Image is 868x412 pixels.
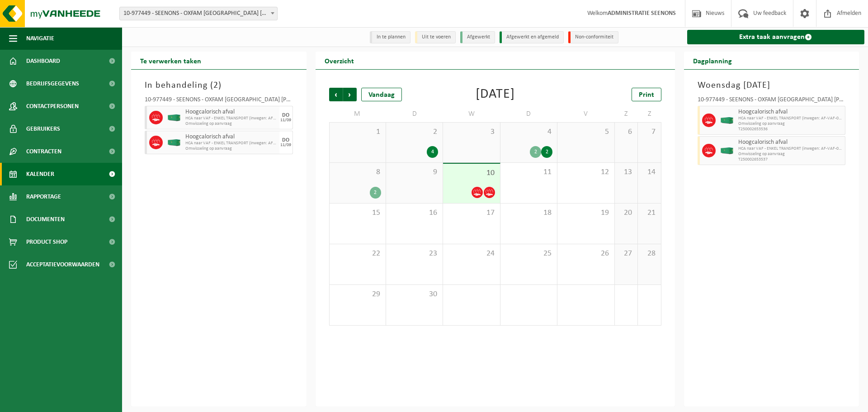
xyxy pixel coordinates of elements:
[738,116,843,121] span: HCA naar VAF - ENKEL TRANSPORT (inwegen: AF-VAF-002672)
[185,146,277,152] span: Omwisseling op aanvraag
[386,106,443,122] td: D
[562,208,609,218] span: 19
[282,137,289,143] div: DO
[120,7,277,20] span: 10-977449 - SEENONS - OXFAM YUNUS CENTER HAREN - HAREN
[361,88,402,101] div: Vandaag
[639,91,654,99] span: Print
[557,106,614,122] td: V
[316,52,363,69] h2: Overzicht
[280,118,291,123] div: 11/09
[282,113,289,118] div: DO
[562,167,609,177] span: 12
[334,167,381,177] span: 8
[505,249,552,259] span: 25
[370,187,381,199] div: 2
[448,249,495,259] span: 24
[720,147,734,154] img: HK-XC-40-GN-00
[391,208,438,218] span: 16
[334,289,381,299] span: 29
[562,127,609,137] span: 5
[738,139,843,146] span: Hoogcalorisch afval
[26,208,65,231] span: Documenten
[738,109,843,116] span: Hoogcalorisch afval
[26,140,61,163] span: Contracten
[119,7,278,20] span: 10-977449 - SEENONS - OXFAM YUNUS CENTER HAREN - HAREN
[698,79,846,92] h3: Woensdag [DATE]
[26,185,61,208] span: Rapportage
[167,114,181,121] img: HK-XC-40-GN-00
[26,118,60,140] span: Gebruikers
[619,249,633,259] span: 27
[185,133,277,141] span: Hoogcalorisch afval
[638,106,661,122] td: Z
[343,88,357,101] span: Volgende
[167,139,181,146] img: HK-XC-40-GN-00
[500,31,564,43] li: Afgewerkt en afgemeld
[131,52,210,69] h2: Te verwerken taken
[370,31,410,43] li: In te plannen
[562,249,609,259] span: 26
[185,109,277,116] span: Hoogcalorisch afval
[145,79,293,92] h3: In behandeling ( )
[500,106,557,122] td: D
[391,249,438,259] span: 23
[530,146,541,158] div: 2
[334,208,381,218] span: 15
[505,127,552,137] span: 4
[185,116,277,121] span: HCA naar VAF - ENKEL TRANSPORT (inwegen: AF-VAF-002672)
[684,52,741,69] h2: Dagplanning
[26,95,79,118] span: Contactpersonen
[26,27,54,50] span: Navigatie
[738,127,843,132] span: T250002653536
[448,208,495,218] span: 17
[334,249,381,259] span: 22
[26,163,54,185] span: Kalender
[185,121,277,127] span: Omwisseling op aanvraag
[687,30,865,44] a: Extra taak aanvragen
[26,231,67,253] span: Product Shop
[642,208,656,218] span: 21
[619,127,633,137] span: 6
[391,167,438,177] span: 9
[329,106,386,122] td: M
[738,152,843,157] span: Omwisseling op aanvraag
[615,106,638,122] td: Z
[26,50,60,72] span: Dashboard
[505,208,552,218] span: 18
[619,167,633,177] span: 13
[738,121,843,127] span: Omwisseling op aanvraag
[448,127,495,137] span: 3
[476,88,515,101] div: [DATE]
[415,31,456,43] li: Uit te voeren
[391,127,438,137] span: 2
[619,208,633,218] span: 20
[632,88,661,101] a: Print
[698,97,846,106] div: 10-977449 - SEENONS - OXFAM [GEOGRAPHIC_DATA] [PERSON_NAME]
[26,253,99,276] span: Acceptatievoorwaarden
[541,146,552,158] div: 2
[568,31,618,43] li: Non-conformiteit
[145,97,293,106] div: 10-977449 - SEENONS - OXFAM [GEOGRAPHIC_DATA] [PERSON_NAME]
[738,157,843,162] span: T250002653537
[642,167,656,177] span: 14
[505,167,552,177] span: 11
[26,72,79,95] span: Bedrijfsgegevens
[443,106,500,122] td: W
[280,143,291,147] div: 11/09
[738,146,843,152] span: HCA naar VAF - ENKEL TRANSPORT (inwegen: AF-VAF-002672)
[608,10,676,17] strong: ADMINISTRATIE SEENONS
[329,88,343,101] span: Vorige
[642,249,656,259] span: 28
[185,141,277,146] span: HCA naar VAF - ENKEL TRANSPORT (inwegen: AF-VAF-002672)
[460,31,495,43] li: Afgewerkt
[213,81,218,90] span: 2
[427,146,438,158] div: 4
[334,127,381,137] span: 1
[642,127,656,137] span: 7
[391,289,438,299] span: 30
[448,168,495,178] span: 10
[720,117,734,124] img: HK-XC-40-GN-00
